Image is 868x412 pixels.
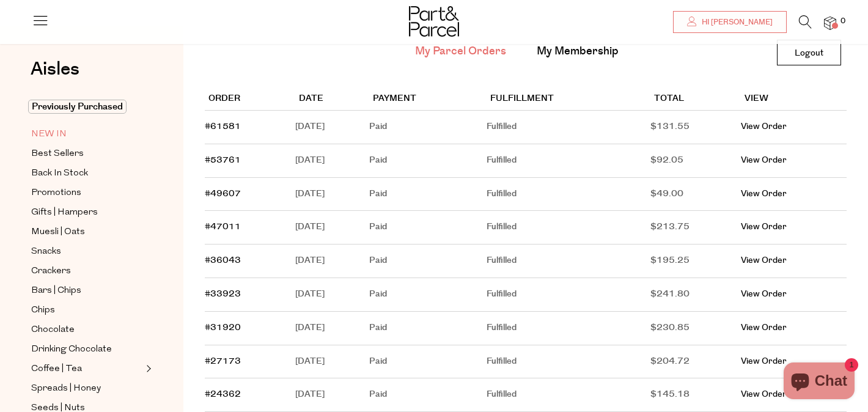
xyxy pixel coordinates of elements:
[295,178,369,212] td: [DATE]
[205,154,241,166] a: #53761
[31,342,112,357] span: Drinking Chocolate
[31,381,142,396] a: Spreads | Honey
[295,312,369,345] td: [DATE]
[31,323,75,337] span: Chocolate
[741,188,787,200] a: View Order
[415,43,506,59] a: My Parcel Orders
[741,221,787,233] a: View Order
[295,345,369,379] td: [DATE]
[31,146,142,161] a: Best Sellers
[31,147,84,161] span: Best Sellers
[369,178,487,212] td: Paid
[205,288,241,300] a: #33923
[369,211,487,245] td: Paid
[487,378,650,412] td: Fulfilled
[31,127,142,142] a: NEW IN
[205,88,295,111] th: Order
[31,100,142,114] a: Previously Purchased
[295,111,369,144] td: [DATE]
[487,211,650,245] td: Fulfilled
[31,205,142,220] a: Gifts | Hampers
[31,263,142,279] a: Crackers
[487,178,650,212] td: Fulfilled
[369,111,487,144] td: Paid
[409,6,459,37] img: Part&Parcel
[650,312,741,345] td: $230.85
[487,278,650,312] td: Fulfilled
[741,288,787,300] a: View Order
[31,186,81,200] span: Promotions
[205,355,241,367] a: #27173
[650,144,741,178] td: $92.05
[650,178,741,212] td: $49.00
[487,88,650,111] th: Fulfillment
[205,388,241,400] a: #24362
[650,111,741,144] td: $131.55
[650,278,741,312] td: $241.80
[650,245,741,278] td: $195.25
[205,120,241,133] a: #61581
[780,362,858,402] inbox-online-store-chat: Shopify online store chat
[31,56,79,83] span: Aisles
[31,303,55,318] span: Chips
[143,361,152,376] button: Expand/Collapse Coffee | Tea
[650,378,741,412] td: $145.18
[369,245,487,278] td: Paid
[777,40,841,65] a: Logout
[650,211,741,245] td: $213.75
[487,312,650,345] td: Fulfilled
[31,342,142,357] a: Drinking Chocolate
[31,264,71,279] span: Crackers
[295,278,369,312] td: [DATE]
[31,166,142,181] a: Back In Stock
[31,245,61,259] span: Snacks
[31,381,101,396] span: Spreads | Honey
[741,88,847,111] th: View
[205,221,241,233] a: #47011
[295,144,369,178] td: [DATE]
[741,388,787,400] a: View Order
[369,88,487,111] th: Payment
[31,224,142,240] a: Muesli | Oats
[741,154,787,166] a: View Order
[31,185,142,200] a: Promotions
[741,322,787,334] a: View Order
[650,345,741,379] td: $204.72
[205,322,241,334] a: #31920
[487,144,650,178] td: Fulfilled
[31,127,67,142] span: NEW IN
[31,322,142,337] a: Chocolate
[487,245,650,278] td: Fulfilled
[31,362,82,377] span: Coffee | Tea
[31,361,142,377] a: Coffee | Tea
[369,278,487,312] td: Paid
[295,211,369,245] td: [DATE]
[31,60,79,90] a: Aisles
[295,378,369,412] td: [DATE]
[31,225,85,240] span: Muesli | Oats
[295,245,369,278] td: [DATE]
[31,244,142,259] a: Snacks
[824,17,836,29] a: 0
[741,355,787,367] a: View Order
[31,283,142,298] a: Bars | Chips
[741,254,787,267] a: View Order
[487,111,650,144] td: Fulfilled
[369,312,487,345] td: Paid
[205,254,241,267] a: #36043
[699,17,773,28] span: Hi [PERSON_NAME]
[673,11,787,33] a: Hi [PERSON_NAME]
[537,43,619,59] a: My Membership
[369,345,487,379] td: Paid
[31,205,98,220] span: Gifts | Hampers
[31,166,88,181] span: Back In Stock
[31,303,142,318] a: Chips
[487,345,650,379] td: Fulfilled
[369,378,487,412] td: Paid
[741,120,787,133] a: View Order
[295,88,369,111] th: Date
[650,88,741,111] th: Total
[28,100,127,114] span: Previously Purchased
[31,284,81,298] span: Bars | Chips
[837,16,848,27] span: 0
